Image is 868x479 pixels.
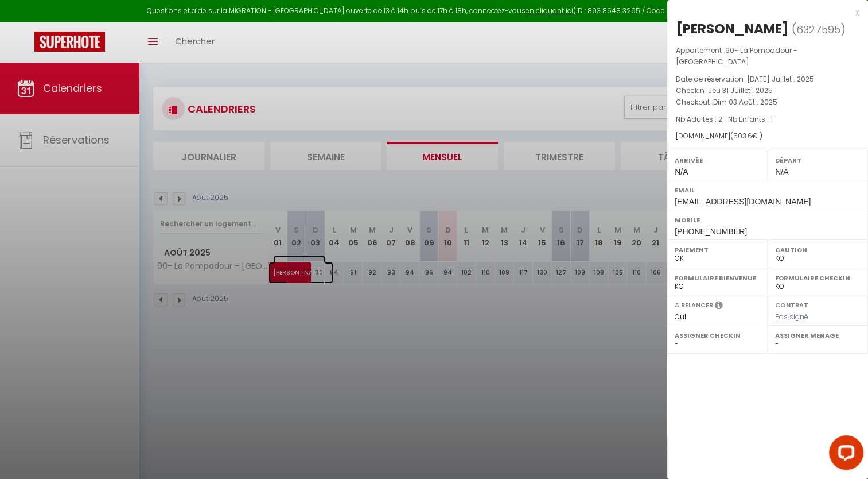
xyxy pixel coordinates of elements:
div: x [667,6,859,20]
span: Jeu 31 Juillet . 2025 [708,86,773,95]
span: Nb Enfants : 1 [728,114,773,124]
span: 503.6 [733,131,752,141]
label: Email [675,184,861,196]
label: Contrat [775,300,808,308]
span: [EMAIL_ADDRESS][DOMAIN_NAME] [675,197,811,206]
label: Mobile [675,214,861,226]
span: ( ) [792,21,846,37]
label: Assigner Checkin [675,330,760,341]
label: Caution [775,244,861,256]
label: Formulaire Bienvenue [675,272,760,284]
span: 6327595 [796,22,840,37]
label: Paiement [675,244,760,256]
p: Checkout : [676,96,859,108]
label: A relancer [675,300,713,310]
label: Formulaire Checkin [775,272,861,284]
span: Dim 03 Août . 2025 [713,97,777,107]
label: Départ [775,154,861,166]
label: Assigner Menage [775,330,861,341]
label: Arrivée [675,154,760,166]
p: Appartement : [676,45,859,68]
span: [PHONE_NUMBER] [675,227,747,236]
div: [DOMAIN_NAME] [676,131,859,142]
span: ( € ) [730,131,762,141]
i: Sélectionner OUI si vous souhaiter envoyer les séquences de messages post-checkout [715,300,723,313]
p: Checkin : [676,85,859,96]
span: [DATE] Juillet . 2025 [747,74,814,84]
span: N/A [775,167,788,176]
span: 90- La Pompadour - [GEOGRAPHIC_DATA] [676,45,797,67]
span: N/A [675,167,688,176]
span: Nb Adultes : 2 - [676,114,773,124]
span: Pas signé [775,312,808,322]
iframe: LiveChat chat widget [820,431,868,479]
div: [PERSON_NAME] [676,20,789,38]
p: Date de réservation : [676,74,859,85]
